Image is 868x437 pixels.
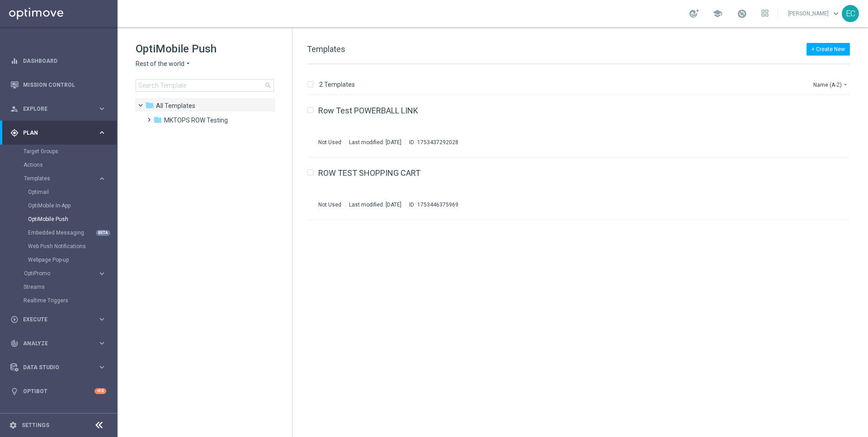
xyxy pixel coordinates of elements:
button: lightbulb Optibot +10 [10,388,107,395]
div: Press SPACE to select this row. [298,95,866,158]
div: Analyze [10,339,98,348]
div: Templates [24,172,117,267]
button: person_search Explore keyboard_arrow_right [10,105,107,113]
i: settings [9,421,17,429]
div: Target Groups [24,145,117,158]
div: ID: [405,201,458,208]
i: equalizer [10,57,19,65]
input: Search Template [136,79,274,92]
span: Templates [24,176,89,181]
span: Data Studio [23,365,98,370]
div: +10 [94,388,106,394]
i: keyboard_arrow_right [98,104,106,113]
button: Data Studio keyboard_arrow_right [10,364,107,371]
div: OptiMobile Push [28,212,117,226]
span: MKTOPS ROW Testing [164,116,228,124]
i: keyboard_arrow_right [98,128,106,137]
div: Not Used [318,139,341,146]
a: Embedded Messaging [28,229,94,236]
button: Mission Control [10,81,107,89]
div: Optibot [10,379,106,403]
button: equalizer Dashboard [10,57,107,65]
a: Target Groups [24,148,94,155]
div: Plan [10,129,98,137]
a: Webpage Pop-up [28,256,94,263]
span: OptiPromo [24,271,89,276]
div: ID: [405,139,458,146]
div: Not Used [318,201,341,208]
div: Web Push Notifications [28,240,117,253]
span: Plan [23,130,98,136]
a: [PERSON_NAME]keyboard_arrow_down [787,7,842,20]
a: Settings [22,423,49,428]
a: Row Test POWERBALL LINK [318,107,418,115]
div: Dashboard [10,49,106,73]
i: arrow_drop_down [842,81,849,88]
div: OptiPromo [24,271,98,276]
div: Templates [24,176,98,181]
div: OptiPromo [24,267,117,280]
span: search [264,82,272,89]
div: Last modified: [DATE] [345,201,405,208]
a: Streams [24,283,94,291]
i: keyboard_arrow_right [98,174,106,183]
i: keyboard_arrow_right [98,269,106,278]
i: lightbulb [10,387,19,395]
button: Rest of the world arrow_drop_down [136,60,192,68]
i: play_circle_outline [10,315,19,324]
a: Actions [24,161,94,169]
a: Mission Control [23,73,106,97]
div: Explore [10,105,98,113]
button: gps_fixed Plan keyboard_arrow_right [10,129,107,136]
span: school [712,9,722,19]
div: 1753446375969 [417,201,458,208]
a: Web Push Notifications [28,243,94,250]
button: OptiPromo keyboard_arrow_right [24,270,107,277]
i: person_search [10,105,19,113]
button: + Create New [807,43,850,56]
div: Data Studio [10,363,98,371]
span: Templates [307,44,345,54]
a: OptiMobile Push [28,216,94,223]
div: BETA [96,230,110,236]
p: 2 Templates [319,80,355,89]
a: ROW TEST SHOPPING CART [318,169,420,177]
a: OptiMobile In-App [28,202,94,209]
i: keyboard_arrow_right [98,339,106,348]
i: keyboard_arrow_right [98,315,106,324]
button: Templates keyboard_arrow_right [24,175,107,182]
div: Optimail [28,185,117,199]
h1: OptiMobile Push [136,42,274,56]
a: Dashboard [23,49,106,73]
i: folder [145,101,154,110]
div: EC [842,5,859,22]
i: gps_fixed [10,129,19,137]
button: track_changes Analyze keyboard_arrow_right [10,340,107,347]
i: track_changes [10,339,19,348]
span: Rest of the world [136,60,184,68]
div: Realtime Triggers [24,294,117,307]
a: Realtime Triggers [24,297,94,304]
span: Execute [23,317,98,322]
button: play_circle_outline Execute keyboard_arrow_right [10,316,107,323]
div: Mission Control [10,73,106,97]
i: arrow_drop_down [184,60,192,68]
span: Templates [156,102,195,110]
span: Explore [23,106,98,112]
div: Execute [10,315,98,324]
div: Actions [24,158,117,172]
span: keyboard_arrow_down [831,9,841,19]
a: Optibot [23,379,94,403]
div: OptiMobile In-App [28,199,117,212]
div: Press SPACE to select this row. [298,158,866,220]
